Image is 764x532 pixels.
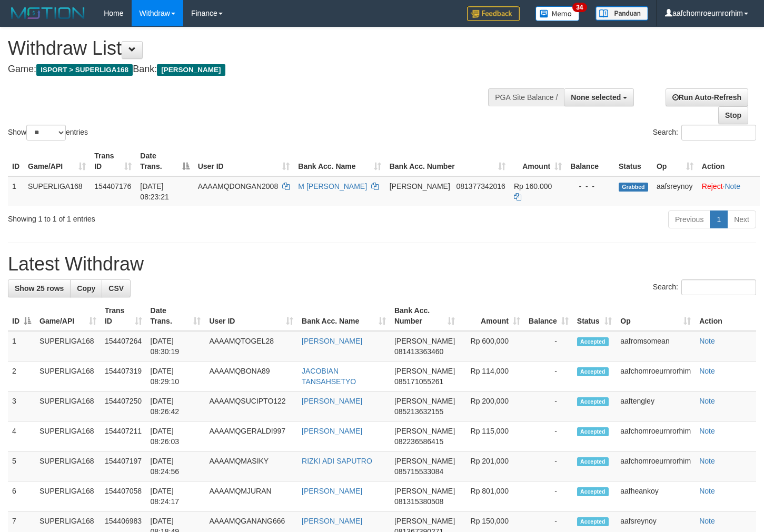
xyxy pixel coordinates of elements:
span: Copy [77,284,95,293]
td: [DATE] 08:24:17 [146,481,205,511]
th: Trans ID: activate to sort column ascending [90,146,136,176]
a: [PERSON_NAME] [302,427,362,435]
input: Search: [681,125,756,140]
div: Showing 1 to 1 of 1 entries [8,209,311,224]
td: - [524,392,573,421]
span: Accepted [577,517,609,526]
span: [PERSON_NAME] [394,517,455,525]
span: None selected [571,93,621,102]
a: [PERSON_NAME] [302,517,362,525]
th: Action [695,301,756,331]
a: CSV [102,279,131,297]
button: None selected [564,88,634,106]
th: Bank Acc. Number: activate to sort column ascending [385,146,510,176]
td: aaftengley [616,392,695,421]
a: Run Auto-Refresh [666,88,748,106]
a: Reject [702,182,723,190]
a: Note [699,457,715,465]
label: Search: [653,279,756,295]
span: [PERSON_NAME] [390,182,450,190]
span: [PERSON_NAME] [394,427,455,435]
th: Op: activate to sort column ascending [616,301,695,331]
td: AAAAMQBONA89 [205,362,297,392]
td: AAAAMQSUCIPTO122 [205,392,297,421]
span: Copy 085171055261 to clipboard [394,377,443,386]
span: Copy 082236586415 to clipboard [394,437,443,446]
span: [PERSON_NAME] [394,487,455,495]
th: Date Trans.: activate to sort column ascending [146,301,205,331]
th: Amount: activate to sort column ascending [510,146,566,176]
td: SUPERLIGA168 [35,362,101,392]
td: 154407058 [101,481,146,511]
td: 154407197 [101,451,146,481]
span: Copy 081377342016 to clipboard [456,182,505,190]
td: Rp 200,000 [459,392,524,421]
span: 154407176 [94,182,131,190]
td: aafheankoy [616,481,695,511]
span: Grabbed [619,183,648,192]
a: [PERSON_NAME] [302,337,362,345]
th: ID [8,146,24,176]
td: 154407319 [101,362,146,392]
td: 2 [8,362,35,392]
th: User ID: activate to sort column ascending [194,146,294,176]
img: MOTION_logo.png [8,5,88,21]
td: aafsreynoy [652,176,698,206]
span: Accepted [577,337,609,346]
span: [DATE] 08:23:21 [140,182,169,201]
th: Bank Acc. Name: activate to sort column ascending [297,301,390,331]
a: M [PERSON_NAME] [298,182,367,190]
td: Rp 801,000 [459,481,524,511]
h4: Game: Bank: [8,64,499,75]
td: AAAAMQTOGEL28 [205,331,297,362]
span: Accepted [577,457,609,466]
th: ID: activate to sort column descending [8,301,35,331]
th: Status [614,146,652,176]
a: RIZKI ADI SAPUTRO [302,457,372,465]
a: JACOBIAN TANSAHSETYO [302,367,356,386]
span: AAAAMQDONGAN2008 [198,182,279,190]
td: - [524,481,573,511]
a: 1 [710,210,728,228]
label: Search: [653,125,756,140]
th: Amount: activate to sort column ascending [459,301,524,331]
td: 154407264 [101,331,146,362]
a: Stop [718,106,748,124]
th: Op: activate to sort column ascending [652,146,698,176]
span: [PERSON_NAME] [157,64,225,76]
td: [DATE] 08:26:42 [146,392,205,421]
td: [DATE] 08:24:56 [146,451,205,481]
td: 1 [8,331,35,362]
a: [PERSON_NAME] [302,397,362,405]
td: - [524,331,573,362]
span: Accepted [577,367,609,376]
th: Bank Acc. Number: activate to sort column ascending [390,301,459,331]
a: Note [699,397,715,405]
td: SUPERLIGA168 [35,451,101,481]
th: Status: activate to sort column ascending [573,301,616,331]
div: - - - [570,181,610,192]
span: ISPORT > SUPERLIGA168 [36,64,133,76]
span: Copy 085213632155 to clipboard [394,407,443,416]
a: Note [699,517,715,525]
span: Show 25 rows [15,284,64,293]
td: 5 [8,451,35,481]
td: Rp 600,000 [459,331,524,362]
td: Rp 201,000 [459,451,524,481]
span: Copy 081413363460 to clipboard [394,347,443,356]
span: [PERSON_NAME] [394,397,455,405]
td: 154407250 [101,392,146,421]
td: SUPERLIGA168 [35,392,101,421]
span: 34 [572,3,587,12]
a: Note [699,487,715,495]
img: Button%20Memo.svg [535,6,580,21]
th: Balance: activate to sort column ascending [524,301,573,331]
th: User ID: activate to sort column ascending [205,301,297,331]
span: Accepted [577,397,609,406]
a: Note [699,427,715,435]
th: Game/API: activate to sort column ascending [24,146,90,176]
th: Game/API: activate to sort column ascending [35,301,101,331]
td: SUPERLIGA168 [24,176,90,206]
label: Show entries [8,125,88,140]
span: [PERSON_NAME] [394,457,455,465]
